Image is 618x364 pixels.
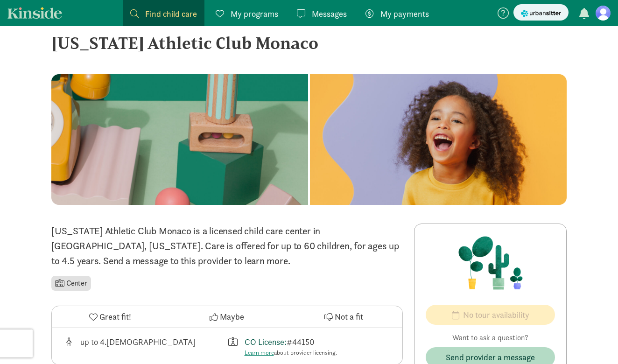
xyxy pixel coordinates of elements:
[231,7,278,20] span: My programs
[426,332,555,343] p: Want to ask a question?
[446,351,535,364] span: Send provider a message
[220,310,244,323] span: Maybe
[7,7,62,19] a: Kinside
[51,276,91,291] li: Center
[51,30,567,56] div: [US_STATE] Athletic Club Monaco
[380,7,429,20] span: My payments
[426,305,555,325] button: No tour availability
[245,336,287,347] a: CO License:
[312,7,347,20] span: Messages
[99,310,131,323] span: Great fit!
[463,308,529,321] span: No tour availability
[227,336,392,357] div: License number
[521,8,561,18] img: urbansitter_logo_small.svg
[245,349,274,357] a: Learn more
[245,348,337,357] div: about provider licensing.
[286,306,402,328] button: Not a fit
[245,336,337,357] div: #44150
[80,336,196,357] div: up to 4.[DEMOGRAPHIC_DATA]
[63,336,227,357] div: Age range for children that this provider cares for
[335,310,363,323] span: Not a fit
[145,7,197,20] span: Find child care
[51,224,403,268] p: [US_STATE] Athletic Club Monaco is a licensed child care center in [GEOGRAPHIC_DATA], [US_STATE]....
[169,306,285,328] button: Maybe
[52,306,169,328] button: Great fit!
